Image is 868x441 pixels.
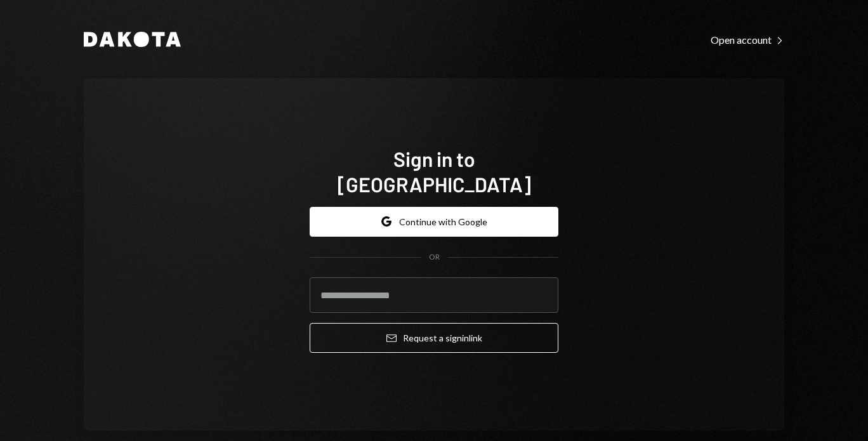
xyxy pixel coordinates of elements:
div: OR [429,252,440,263]
button: Request a signinlink [310,323,558,353]
a: Open account [711,32,784,46]
button: Continue with Google [310,207,558,237]
h1: Sign in to [GEOGRAPHIC_DATA] [310,146,558,197]
div: Open account [711,34,784,46]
